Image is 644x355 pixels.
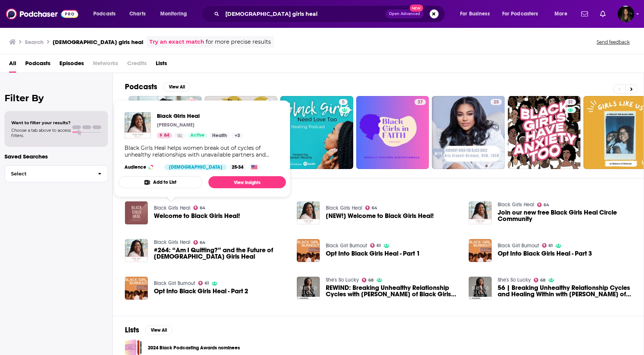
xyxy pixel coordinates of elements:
[594,39,632,45] button: Send feedback
[205,282,209,285] span: 61
[362,278,374,282] a: 68
[154,239,190,245] a: Black Girls Heal
[148,344,240,352] a: 2024 Black Podcasting Awards nominees
[198,281,209,285] a: 61
[377,244,381,247] span: 61
[469,239,492,262] img: Opt Into Black Girls Heal - Part 3
[326,285,460,297] a: REWIND: Breaking Unhealthy Relationship Cycles with Shena Tubbs of Black Girls Heal
[6,7,78,21] img: Podchaser - Follow, Share and Rate Podcasts
[125,82,157,91] h2: Podcasts
[232,133,243,139] a: +3
[498,209,632,222] span: Join our new free Black Girls Heal Circle Community
[206,38,271,46] span: for more precise results
[297,239,320,262] img: Opt Into Black Girls Heal - Part 1
[326,205,362,211] a: Black Girls Heal
[11,120,71,125] span: Want to filter your results?
[280,96,353,169] a: 5
[469,277,492,300] img: 56 | Breaking Unhealthy Relationship Cycles and Healing Within with Shena Tubbs of Black Girls Heal
[497,8,549,20] button: open menu
[125,201,148,224] img: Welcome to Black Girls Heal!
[491,99,502,105] a: 25
[469,201,492,224] img: Join our new free Black Girls Heal Circle Community
[125,164,158,170] h3: Audience
[129,9,146,19] span: Charts
[370,243,381,248] a: 61
[160,9,187,19] span: Monitoring
[222,8,386,20] input: Search podcasts, credits, & more...
[618,6,634,22] button: Show profile menu
[200,241,205,244] span: 64
[118,176,202,188] button: Add to List
[568,99,573,106] span: 31
[59,57,84,73] a: Episodes
[157,133,172,139] a: 64
[9,57,16,73] a: All
[549,8,577,20] button: open menu
[154,247,288,260] a: #264: “Am I Quitting?” and the Future of Black Girls Heal
[209,5,452,23] div: Search podcasts, credits, & more...
[326,250,420,257] a: Opt Into Black Girls Heal - Part 1
[508,96,581,169] a: 31
[502,9,538,19] span: For Podcasters
[155,8,197,20] button: open menu
[498,242,539,249] a: Black Girl Burnout
[209,133,230,139] a: Health
[208,176,286,188] a: View Insights
[25,38,44,46] h3: Search
[5,171,92,176] span: Select
[154,288,248,294] span: Opt Into Black Girls Heal - Part 2
[154,280,195,286] a: Black Girl Burnout
[156,57,167,73] a: Lists
[154,213,240,219] a: Welcome to Black Girls Heal!
[154,205,190,211] a: Black Girls Heal
[163,82,190,91] button: View All
[187,133,208,139] a: Active
[157,122,194,128] p: [PERSON_NAME]
[88,8,125,20] button: open menu
[125,277,148,300] a: Opt Into Black Girls Heal - Part 2
[125,145,280,158] div: Black Girls Heal helps women break out of cycles of unhealthy relationships with unavailable part...
[534,278,546,282] a: 68
[5,93,108,104] h2: Filter By
[164,132,169,139] span: 64
[145,326,172,335] button: View All
[190,132,205,139] span: Active
[540,279,545,282] span: 68
[410,5,423,12] span: New
[618,6,634,22] img: User Profile
[125,325,172,335] a: ListsView All
[494,99,499,106] span: 25
[498,201,534,208] a: Black Girls Heal
[127,57,147,73] span: Credits
[125,112,151,139] img: Black Girls Heal
[5,165,108,182] button: Select
[498,277,531,283] a: She's So Lucky
[326,242,367,249] a: Black Girl Burnout
[554,9,567,19] span: More
[297,201,320,224] img: [NEW!] Welcome to Black Girls Heal!
[229,164,246,170] div: 25-34
[415,99,426,105] a: 37
[157,112,243,119] span: Black Girls Heal
[200,206,205,210] span: 64
[548,244,553,247] span: 61
[326,213,434,219] a: [NEW!] Welcome to Black Girls Heal!
[25,57,50,73] a: Podcasts
[544,203,549,207] span: 64
[342,99,345,106] span: 5
[368,279,374,282] span: 68
[418,99,423,106] span: 37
